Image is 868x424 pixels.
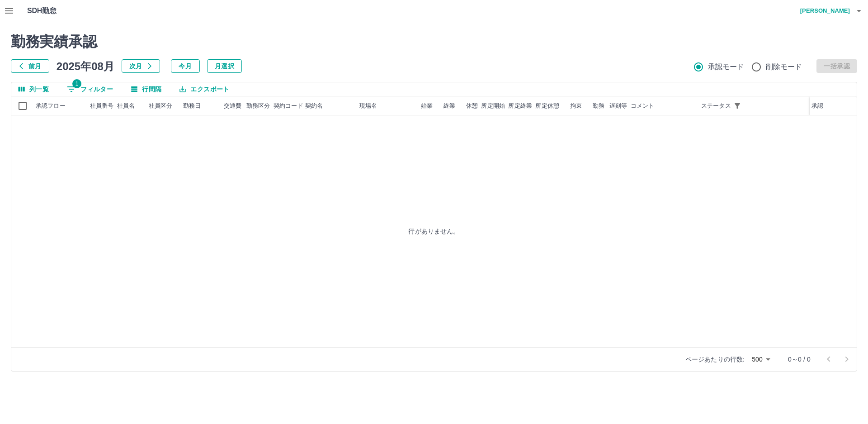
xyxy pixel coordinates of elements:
[584,96,606,115] div: 勤務
[122,59,160,73] button: 次月
[481,96,505,115] div: 所定開始
[570,96,582,115] div: 拘束
[11,59,49,73] button: 前月
[631,96,655,115] div: コメント
[748,353,774,366] div: 500
[172,82,236,96] button: エクスポート
[303,96,358,115] div: 契約名
[115,96,147,115] div: 社員名
[274,96,303,115] div: 契約コード
[117,96,135,115] div: 社員名
[57,59,114,73] h5: 2025年08月
[90,96,114,115] div: 社員番号
[534,96,561,115] div: 所定休憩
[224,96,241,115] div: 交通費
[457,96,480,115] div: 休憩
[593,96,604,115] div: 勤務
[88,96,115,115] div: 社員番号
[810,96,857,115] div: 承認
[124,82,169,96] button: 行間隔
[535,96,559,115] div: 所定休憩
[11,82,56,96] button: 列選択
[609,96,627,115] div: 遅刻等
[480,96,507,115] div: 所定開始
[149,96,173,115] div: 社員区分
[507,96,534,115] div: 所定終業
[685,355,745,364] p: ページあたりの行数:
[246,96,270,115] div: 勤務区分
[421,96,433,115] div: 始業
[11,115,857,347] div: 行がありません。
[811,96,823,115] div: 承認
[412,96,434,115] div: 始業
[788,355,811,364] p: 0～0 / 0
[207,59,242,73] button: 月選択
[34,96,88,115] div: 承認フロー
[629,96,699,115] div: コメント
[183,96,201,115] div: 勤務日
[36,96,66,115] div: 承認フロー
[11,33,857,50] h2: 勤務実績承認
[508,96,532,115] div: 所定終業
[434,96,457,115] div: 終業
[272,96,303,115] div: 契約コード
[708,62,745,72] span: 承認モード
[701,96,731,115] div: ステータス
[60,82,120,96] button: フィルター表示
[222,96,245,115] div: 交通費
[305,96,323,115] div: 契約名
[181,96,222,115] div: 勤務日
[147,96,181,115] div: 社員区分
[171,59,200,73] button: 今月
[359,96,377,115] div: 現場名
[358,96,412,115] div: 現場名
[245,96,272,115] div: 勤務区分
[561,96,584,115] div: 拘束
[766,62,802,72] span: 削除モード
[606,96,629,115] div: 遅刻等
[699,96,754,115] div: ステータス
[731,100,744,112] button: フィルター表示
[466,96,478,115] div: 休憩
[731,100,744,112] div: 1件のフィルターを適用中
[443,96,455,115] div: 終業
[72,79,81,88] span: 1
